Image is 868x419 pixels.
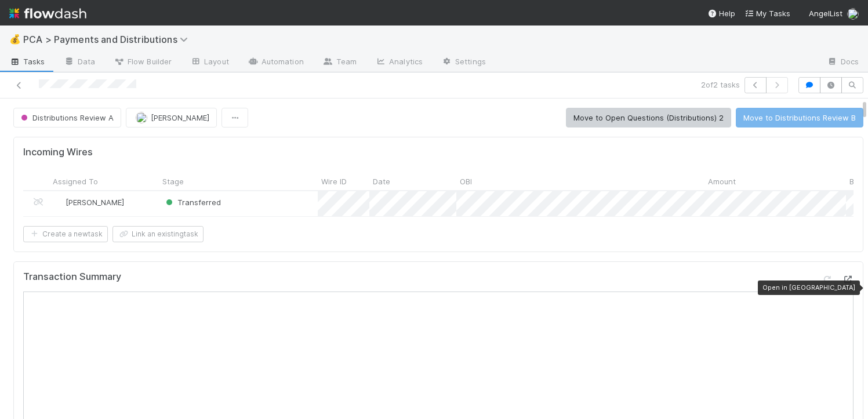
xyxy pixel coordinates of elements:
a: Settings [432,53,495,72]
span: 💰 [9,34,21,44]
span: Distributions Review A [19,113,114,122]
a: Layout [181,53,238,72]
div: [PERSON_NAME] [54,196,124,208]
span: Transferred [164,198,221,207]
span: OBI [460,176,472,187]
a: Flow Builder [104,53,181,72]
button: Move to Distributions Review B [736,108,863,127]
span: AngelList [809,9,842,18]
span: My Tasks [744,9,790,18]
span: [PERSON_NAME] [66,198,124,207]
span: Flow Builder [114,56,172,67]
span: Date [373,176,390,187]
span: Amount [708,176,736,187]
span: Wire ID [321,176,347,187]
img: avatar_ad9da010-433a-4b4a-a484-836c288de5e1.png [136,112,147,123]
img: avatar_e7d5656d-bda2-4d83-89d6-b6f9721f96bd.png [847,8,859,20]
h5: Transaction Summary [23,271,121,283]
span: Stage [162,176,184,187]
span: Assigned To [53,176,98,187]
div: Help [707,8,735,19]
a: My Tasks [744,8,790,19]
button: Link an existingtask [112,226,204,242]
a: Docs [818,53,868,72]
span: Tasks [9,56,45,67]
button: [PERSON_NAME] [126,108,217,127]
img: avatar_eacbd5bb-7590-4455-a9e9-12dcb5674423.png [55,198,64,207]
span: [PERSON_NAME] [151,113,209,122]
img: logo-inverted-e16ddd16eac7371096b0.svg [9,3,86,23]
a: Data [55,53,104,72]
div: Transferred [164,196,221,208]
span: 2 of 2 tasks [701,79,740,90]
h5: Incoming Wires [23,147,93,158]
a: Automation [238,53,313,72]
button: Move to Open Questions (Distributions) 2 [566,108,731,127]
a: Analytics [366,53,432,72]
a: Team [313,53,366,72]
span: PCA > Payments and Distributions [23,34,194,45]
button: Distributions Review A [13,108,121,127]
button: Create a newtask [23,226,108,242]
